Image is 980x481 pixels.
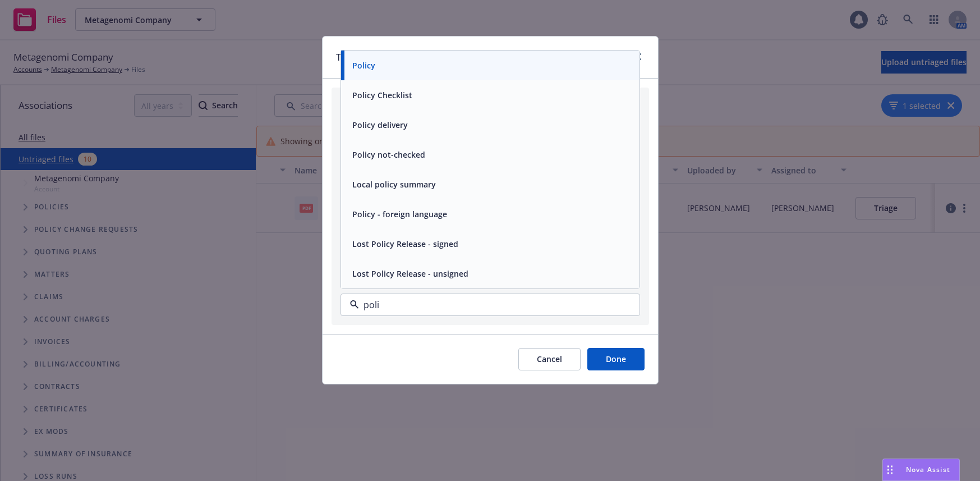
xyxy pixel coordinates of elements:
button: Cancel [518,348,581,370]
button: Lost Policy Release - unsigned [352,268,468,280]
h1: Triage file [336,50,379,65]
button: Done [587,348,645,370]
button: Nova Assist [882,459,960,481]
button: Policy - foreign language [352,208,447,220]
div: Drag to move [883,459,897,480]
input: Filter by keyword [359,298,617,311]
button: Lost Policy Release - signed [352,238,458,250]
button: Policy delivery [352,119,408,131]
span: Nova Assist [906,465,950,474]
button: Policy not-checked [352,149,425,161]
button: Local policy summary [352,178,436,190]
button: Policy [352,59,375,71]
button: Policy Checklist [352,89,412,101]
